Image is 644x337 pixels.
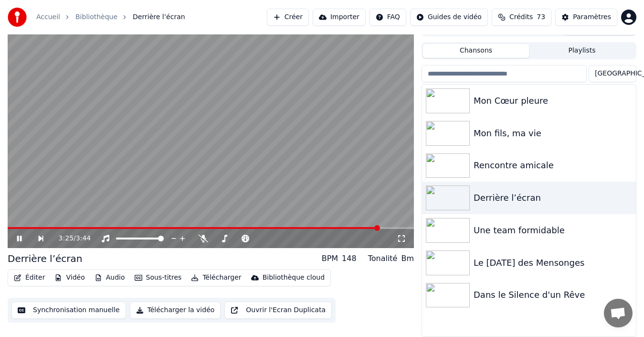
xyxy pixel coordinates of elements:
[224,302,332,319] button: Ouvrir l'Ecran Duplicata
[410,9,488,26] button: Guides de vidéo
[75,12,117,22] a: Bibliothèque
[187,271,245,284] button: Télécharger
[342,253,357,264] div: 148
[368,253,398,264] div: Tonalité
[131,271,186,284] button: Sous-titres
[76,234,91,243] span: 3:44
[474,94,632,108] div: Mon Cœur pleure
[130,302,221,319] button: Télécharger la vidéo
[573,12,611,22] div: Paramètres
[11,302,126,319] button: Synchronisation manuelle
[423,44,529,58] button: Chansons
[474,191,632,205] div: Derrière l’écran
[474,288,632,302] div: Dans le Silence d'un Rêve
[36,12,185,22] nav: breadcrumb
[401,253,414,264] div: Bm
[474,256,632,270] div: Le [DATE] des Mensonges
[492,9,551,26] button: Crédits73
[8,8,27,27] img: youka
[263,273,325,283] div: Bibliothèque cloud
[474,159,632,172] div: Rencontre amicale
[604,299,633,327] div: Ouvrir le chat
[10,271,49,284] button: Éditer
[51,271,88,284] button: Vidéo
[322,253,338,264] div: BPM
[8,252,82,265] div: Derrière l’écran
[59,234,74,243] span: 3:25
[36,12,60,22] a: Accueil
[59,234,82,243] div: /
[370,9,406,26] button: FAQ
[313,9,366,26] button: Importer
[133,12,185,22] span: Derrière l’écran
[91,271,129,284] button: Audio
[509,12,533,22] span: Crédits
[555,9,617,26] button: Paramètres
[474,224,632,237] div: Une team formidable
[537,12,545,22] span: 73
[529,44,635,58] button: Playlists
[474,127,632,140] div: Mon fils, ma vie
[267,9,309,26] button: Créer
